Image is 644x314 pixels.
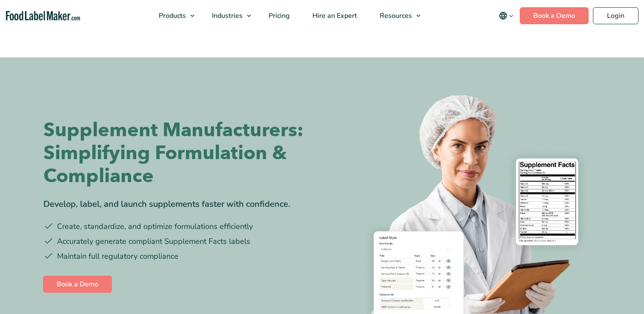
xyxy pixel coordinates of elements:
[156,11,187,20] span: Products
[266,11,291,20] span: Pricing
[209,11,243,20] span: Industries
[377,11,413,20] span: Resources
[43,236,316,247] li: Accurately generate compliant Supplement Facts labels
[43,198,316,211] div: Develop, label, and launch supplements faster with confidence.
[520,7,589,24] a: Book a Demo
[43,119,316,188] h1: Supplement Manufacturers: Simplifying Formulation & Compliance
[310,11,358,20] span: Hire an Expert
[43,251,316,262] li: Maintain full regulatory compliance
[43,221,316,232] li: Create, standardize, and optimize formulations efficiently
[593,7,638,24] a: Login
[43,276,112,293] a: Book a Demo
